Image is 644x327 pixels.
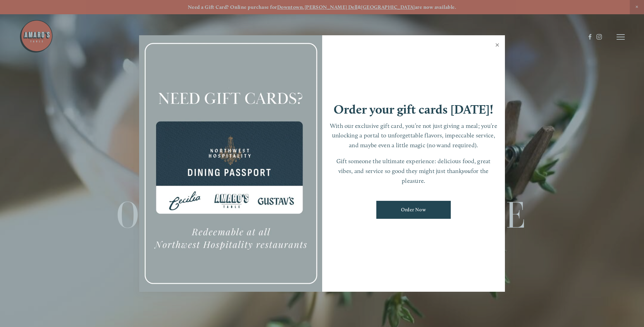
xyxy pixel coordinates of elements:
p: Gift someone the ultimate experience: delicious food, great vibes, and service so good they might... [329,156,498,186]
p: With our exclusive gift card, you’re not just giving a meal; you’re unlocking a portal to unforge... [329,121,498,150]
em: you [462,167,471,174]
h1: Order your gift cards [DATE]! [334,103,493,116]
a: Close [491,36,504,55]
a: Order Now [376,201,451,219]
